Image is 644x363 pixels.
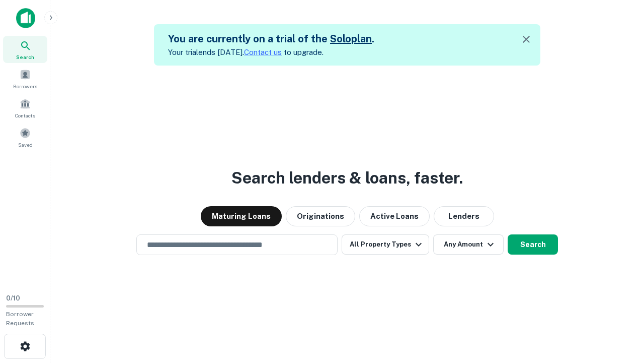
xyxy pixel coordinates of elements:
[16,8,35,28] img: capitalize-icon.png
[18,141,33,149] span: Saved
[15,111,35,119] span: Contacts
[201,206,282,226] button: Maturing Loans
[16,53,34,61] span: Search
[330,33,372,45] a: Soloplan
[359,206,430,226] button: Active Loans
[6,294,20,302] span: 0 / 10
[168,31,374,46] h5: You are currently on a trial of the .
[231,166,463,190] h3: Search lenders & loans, faster.
[508,234,558,255] button: Search
[3,124,47,151] a: Saved
[3,36,47,63] a: Search
[433,234,504,255] button: Any Amount
[6,311,34,327] span: Borrower Requests
[3,65,47,92] a: Borrowers
[244,48,282,56] a: Contact us
[434,206,494,226] button: Lenders
[594,282,644,331] iframe: Chat Widget
[168,46,374,58] p: Your trial ends [DATE]. to upgrade.
[286,206,355,226] button: Originations
[342,234,429,255] button: All Property Types
[3,94,47,122] a: Contacts
[13,82,37,90] span: Borrowers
